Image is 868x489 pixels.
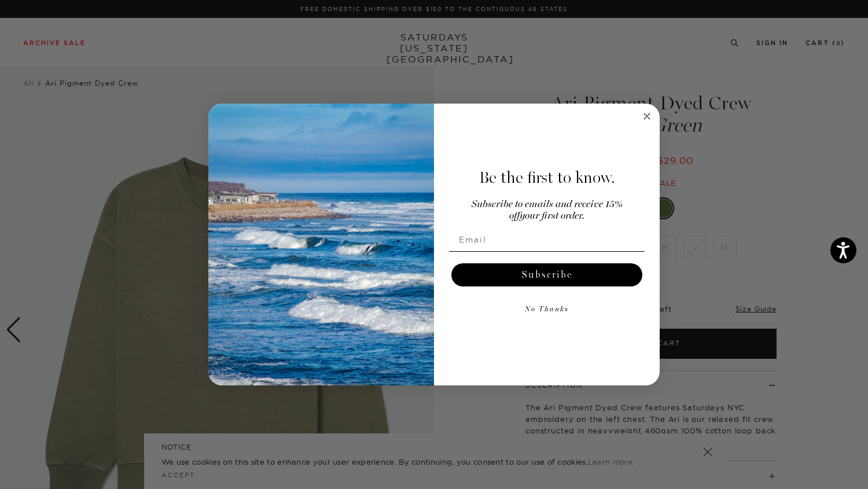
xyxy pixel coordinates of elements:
span: your first order. [520,211,584,221]
img: 125c788d-000d-4f3e-b05a-1b92b2a23ec9.jpeg [208,104,434,386]
button: Subscribe [451,263,642,286]
button: No Thanks [449,298,645,321]
span: Subscribe to emails and receive 15% [472,200,623,209]
input: Email [449,228,645,251]
button: Close dialog [640,109,654,123]
span: Be the first to know. [479,168,615,187]
span: off [509,211,520,221]
img: underline [449,251,645,252]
